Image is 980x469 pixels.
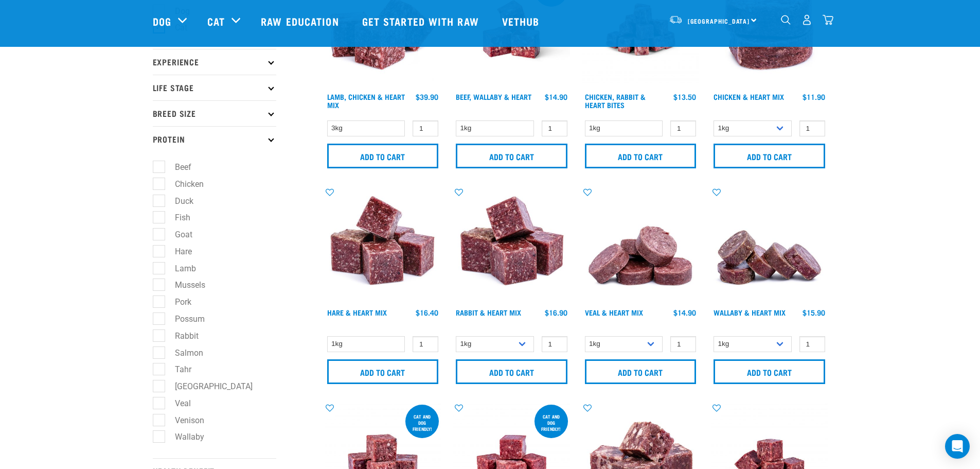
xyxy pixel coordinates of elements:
a: Hare & Heart Mix [327,310,387,314]
a: Veal & Heart Mix [585,310,643,314]
input: Add to cart [585,144,697,168]
p: Breed Size [153,100,276,126]
input: Add to cart [714,359,825,384]
a: Rabbit & Heart Mix [456,310,521,314]
label: Beef [158,161,195,173]
p: Protein [153,126,276,152]
label: Rabbit [158,329,203,342]
input: Add to cart [456,359,567,384]
div: $14.90 [545,93,567,101]
a: Vethub [492,1,553,42]
img: user.png [801,14,812,25]
div: $15.90 [803,308,825,317]
a: Lamb, Chicken & Heart Mix [327,95,405,107]
a: Raw Education [251,1,351,42]
label: Salmon [158,346,207,359]
label: Veal [158,397,195,410]
a: Get started with Raw [352,1,492,42]
p: Life Stage [153,75,276,100]
label: Venison [158,414,208,427]
input: 1 [413,120,438,136]
a: Beef, Wallaby & Heart [456,95,531,98]
img: 1093 Wallaby Heart Medallions 01 [711,187,828,304]
div: $13.50 [673,93,696,101]
p: Experience [153,49,276,75]
input: Add to cart [585,359,697,384]
img: home-icon@2x.png [823,14,833,25]
a: Wallaby & Heart Mix [714,310,786,314]
input: 1 [542,120,567,136]
label: Wallaby [158,430,208,443]
label: Possum [158,312,209,325]
label: Fish [158,211,194,224]
label: Lamb [158,262,200,275]
div: Cat and dog friendly! [534,409,568,437]
label: Tahr [158,363,195,376]
label: Mussels [158,279,209,291]
a: Dog [153,13,171,29]
div: cat and dog friendly! [405,409,439,437]
input: Add to cart [456,144,567,168]
input: Add to cart [714,144,825,168]
a: Chicken, Rabbit & Heart Bites [585,95,646,107]
a: Chicken & Heart Mix [714,95,784,98]
img: Pile Of Cubed Hare Heart For Pets [325,187,441,304]
label: Chicken [158,178,208,190]
label: Duck [158,195,198,207]
div: $16.90 [545,308,567,317]
input: 1 [670,336,696,352]
label: Goat [158,228,197,241]
div: Open Intercom Messenger [945,434,970,459]
input: 1 [542,336,567,352]
span: [GEOGRAPHIC_DATA] [688,19,750,23]
a: Cat [207,13,225,29]
input: 1 [670,120,696,136]
div: $16.40 [416,308,438,317]
img: home-icon-1@2x.png [781,15,791,25]
input: Add to cart [327,359,439,384]
label: Hare [158,245,196,258]
label: [GEOGRAPHIC_DATA] [158,380,257,393]
img: van-moving.png [669,15,683,24]
input: 1 [799,120,825,136]
div: $11.90 [803,93,825,101]
input: 1 [413,336,438,352]
img: 1087 Rabbit Heart Cubes 01 [453,187,570,304]
input: 1 [799,336,825,352]
img: 1152 Veal Heart Medallions 01 [582,187,699,304]
div: $14.90 [673,308,696,317]
label: Pork [158,296,195,308]
input: Add to cart [327,144,439,168]
div: $39.90 [416,93,438,101]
